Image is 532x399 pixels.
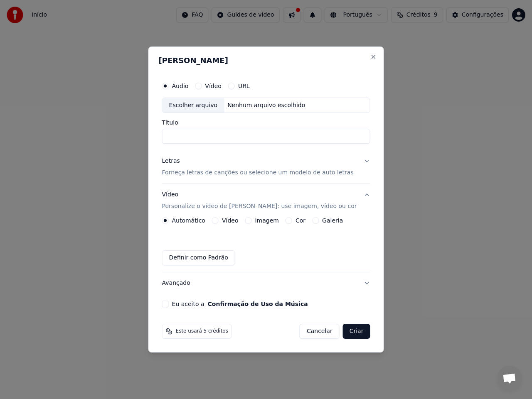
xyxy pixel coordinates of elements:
[208,301,308,307] button: Eu aceito a
[162,202,357,211] p: Personalize o vídeo de [PERSON_NAME]: use imagem, vídeo ou cor
[162,157,180,166] div: Letras
[162,272,370,294] button: Avançado
[162,191,357,211] div: Vídeo
[238,83,250,89] label: URL
[162,184,370,218] button: VídeoPersonalize o vídeo de [PERSON_NAME]: use imagem, vídeo ou cor
[162,217,370,272] div: VídeoPersonalize o vídeo de [PERSON_NAME]: use imagem, vídeo ou cor
[172,83,189,89] label: Áudio
[205,83,222,89] label: Vídeo
[162,151,370,184] button: LetrasForneça letras de canções ou selecione um modelo de auto letras
[159,57,374,64] h2: [PERSON_NAME]
[224,101,308,110] div: Nenhum arquivo escolhido
[255,218,278,223] label: Imagem
[222,218,239,223] label: Vídeo
[300,324,340,339] button: Cancelar
[172,218,205,223] label: Automático
[163,98,224,113] div: Escolher arquivo
[296,218,305,223] label: Cor
[172,301,308,307] label: Eu aceito a
[343,324,370,339] button: Criar
[176,328,228,335] span: Este usará 5 créditos
[322,218,343,223] label: Galeria
[162,169,354,177] p: Forneça letras de canções ou selecione um modelo de auto letras
[162,250,235,265] button: Definir como Padrão
[162,120,370,126] label: Título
